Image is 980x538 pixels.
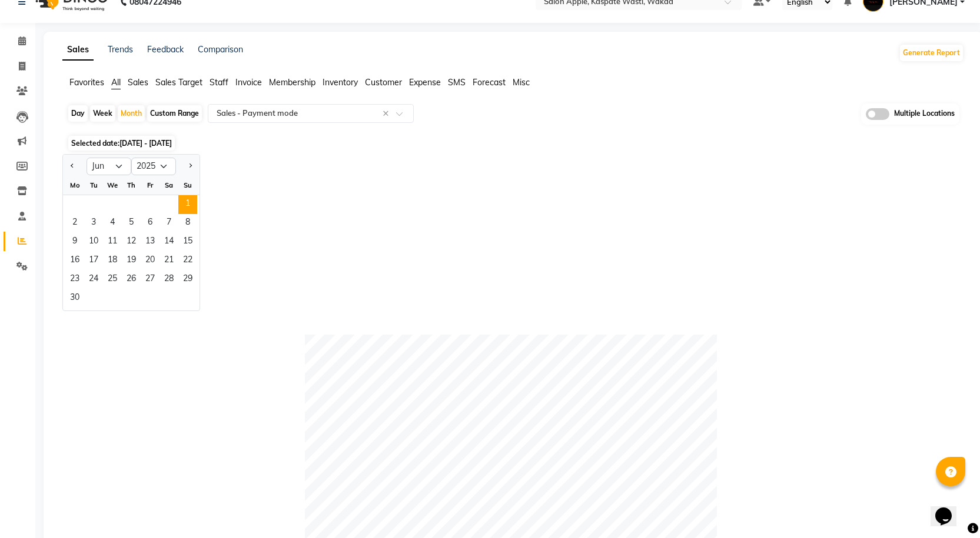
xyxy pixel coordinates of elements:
span: 17 [84,252,103,270]
iframe: chat widget [931,491,968,526]
div: Wednesday, June 25, 2025 [103,270,122,289]
span: 1 [178,195,197,214]
span: 15 [178,233,197,252]
span: Customer [365,77,402,88]
span: Staff [210,77,228,88]
span: 28 [160,270,178,289]
span: Invoice [235,77,262,88]
select: Select year [131,158,176,175]
span: 8 [178,214,197,233]
div: Friday, June 6, 2025 [141,214,160,233]
span: 25 [103,270,122,289]
div: Friday, June 20, 2025 [141,252,160,270]
span: 11 [103,233,122,252]
div: Thursday, June 12, 2025 [122,233,141,252]
span: Favorites [69,77,104,88]
span: Inventory [323,77,358,88]
div: Tuesday, June 24, 2025 [84,270,103,289]
div: Sunday, June 1, 2025 [178,195,197,214]
div: Monday, June 16, 2025 [65,252,84,270]
span: 14 [160,233,178,252]
span: Sales Target [155,77,202,88]
button: Generate Report [900,45,963,61]
div: Wednesday, June 11, 2025 [103,233,122,252]
span: 30 [65,289,84,308]
div: Thursday, June 19, 2025 [122,252,141,270]
div: Month [118,105,145,122]
span: 7 [160,214,178,233]
span: 18 [103,252,122,270]
div: Friday, June 27, 2025 [141,270,160,289]
span: 26 [122,270,141,289]
div: Monday, June 9, 2025 [65,233,84,252]
span: Selected date: [68,136,175,151]
span: Multiple Locations [894,108,955,120]
div: Sa [160,176,178,195]
span: Expense [409,77,441,88]
a: Comparison [198,44,243,55]
div: Tu [84,176,103,195]
div: Tuesday, June 10, 2025 [84,233,103,252]
div: Sunday, June 8, 2025 [178,214,197,233]
div: Monday, June 23, 2025 [65,270,84,289]
span: 27 [141,270,160,289]
div: Thursday, June 5, 2025 [122,214,141,233]
div: Sunday, June 22, 2025 [178,252,197,270]
div: Wednesday, June 4, 2025 [103,214,122,233]
span: SMS [448,77,466,88]
div: Friday, June 13, 2025 [141,233,160,252]
a: Sales [62,39,94,61]
div: Custom Range [147,105,202,122]
div: Week [90,105,115,122]
span: 3 [84,214,103,233]
span: Sales [128,77,148,88]
span: 6 [141,214,160,233]
div: Saturday, June 21, 2025 [160,252,178,270]
div: Monday, June 30, 2025 [65,289,84,308]
span: 9 [65,233,84,252]
div: Mo [65,176,84,195]
span: 20 [141,252,160,270]
span: Membership [269,77,315,88]
span: 19 [122,252,141,270]
a: Trends [108,44,133,55]
div: Monday, June 2, 2025 [65,214,84,233]
span: 22 [178,252,197,270]
span: 24 [84,270,103,289]
span: 2 [65,214,84,233]
span: 4 [103,214,122,233]
span: 21 [160,252,178,270]
span: 13 [141,233,160,252]
span: Forecast [473,77,506,88]
div: Thursday, June 26, 2025 [122,270,141,289]
select: Select month [87,158,131,175]
span: 29 [178,270,197,289]
span: All [111,77,121,88]
div: Saturday, June 14, 2025 [160,233,178,252]
button: Previous month [68,157,77,176]
div: Wednesday, June 18, 2025 [103,252,122,270]
button: Next month [185,157,195,176]
div: We [103,176,122,195]
span: Misc [513,77,530,88]
div: Tuesday, June 17, 2025 [84,252,103,270]
div: Saturday, June 7, 2025 [160,214,178,233]
span: 10 [84,233,103,252]
div: Sunday, June 29, 2025 [178,270,197,289]
span: 23 [65,270,84,289]
div: Su [178,176,197,195]
span: 16 [65,252,84,270]
span: Clear all [383,108,393,120]
div: Tuesday, June 3, 2025 [84,214,103,233]
a: Feedback [147,44,184,55]
div: Fr [141,176,160,195]
div: Sunday, June 15, 2025 [178,233,197,252]
div: Day [68,105,88,122]
span: 5 [122,214,141,233]
div: Th [122,176,141,195]
span: 12 [122,233,141,252]
span: [DATE] - [DATE] [119,139,172,148]
div: Saturday, June 28, 2025 [160,270,178,289]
